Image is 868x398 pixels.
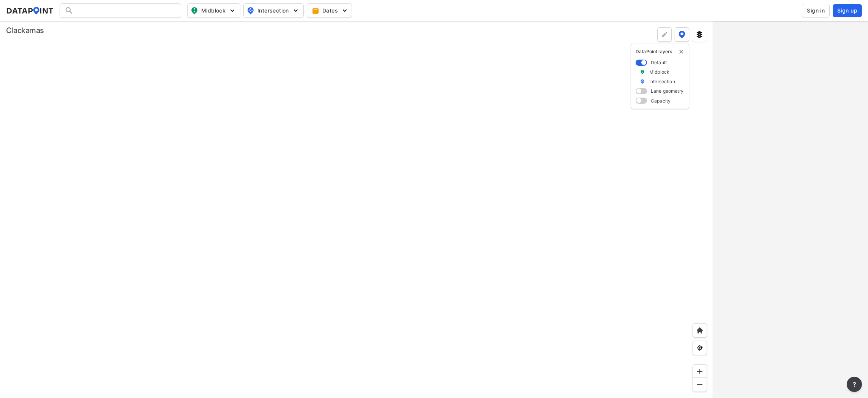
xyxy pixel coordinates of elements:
[692,27,707,42] button: External layers
[833,4,862,17] button: Sign up
[6,25,44,36] div: Clackamas
[693,341,707,355] div: View my location
[696,31,703,38] img: layers.ee07997e.svg
[678,49,684,55] img: close-external-leyer.3061a1c7.svg
[312,7,319,14] img: calendar-gold.39a51dde.svg
[831,4,862,17] a: Sign up
[807,7,825,14] span: Sign in
[191,6,235,15] span: Midblock
[640,69,645,75] img: marker_Midblock.5ba75e30.svg
[190,6,199,15] img: map_pin_mid.602f9df1.svg
[651,98,671,104] label: Capacity
[651,59,667,66] label: Default
[313,7,347,14] span: Dates
[636,49,684,55] p: DataPoint layers
[851,380,857,389] span: ?
[678,49,684,55] button: delete
[651,88,683,94] label: Lane geometry
[341,7,349,14] img: 5YPKRKmlfpI5mqlR8AD95paCi+0kK1fRFDJSaMmawlwaeJcJwk9O2fotCW5ve9gAAAAASUVORK5CYII=
[243,3,304,18] button: Intersection
[696,344,704,352] img: zeq5HYn9AnE9l6UmnFLPAAAAAElFTkSuQmCC
[649,78,675,85] label: Intersection
[802,4,830,17] button: Sign in
[693,364,707,379] div: Zoom in
[675,27,689,42] button: DataPoint layers
[292,7,300,14] img: 5YPKRKmlfpI5mqlR8AD95paCi+0kK1fRFDJSaMmawlwaeJcJwk9O2fotCW5ve9gAAAAASUVORK5CYII=
[800,4,831,17] a: Sign in
[679,31,685,38] img: data-point-layers.37681fc9.svg
[640,78,645,85] img: marker_Intersection.6861001b.svg
[657,27,672,42] div: Polygon tool
[649,69,669,75] label: Midblock
[187,3,240,18] button: Midblock
[693,323,707,338] div: Home
[307,3,352,18] button: Dates
[837,7,857,14] span: Sign up
[847,377,862,392] button: more
[6,7,54,14] img: dataPointLogo.9353c09d.svg
[661,31,668,38] img: +Dz8AAAAASUVORK5CYII=
[696,381,704,389] img: MAAAAAElFTkSuQmCC
[247,6,299,15] span: Intersection
[696,368,704,375] img: ZvzfEJKXnyWIrJytrsY285QMwk63cM6Drc+sIAAAAASUVORK5CYII=
[696,327,704,334] img: +XpAUvaXAN7GudzAAAAAElFTkSuQmCC
[229,7,236,14] img: 5YPKRKmlfpI5mqlR8AD95paCi+0kK1fRFDJSaMmawlwaeJcJwk9O2fotCW5ve9gAAAAASUVORK5CYII=
[246,6,255,15] img: map_pin_int.54838e6b.svg
[693,377,707,392] div: Zoom out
